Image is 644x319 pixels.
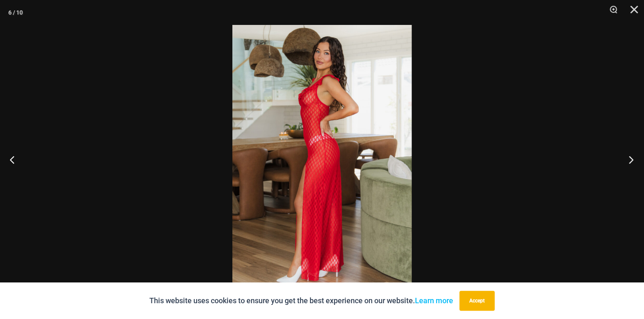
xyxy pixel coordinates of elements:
p: This website uses cookies to ensure you get the best experience on our website. [149,294,453,307]
img: Sometimes Red 587 Dress 03 [232,25,412,294]
a: Learn more [415,296,453,305]
button: Accept [459,291,495,311]
button: Next [613,139,644,180]
div: 6 / 10 [8,6,23,19]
